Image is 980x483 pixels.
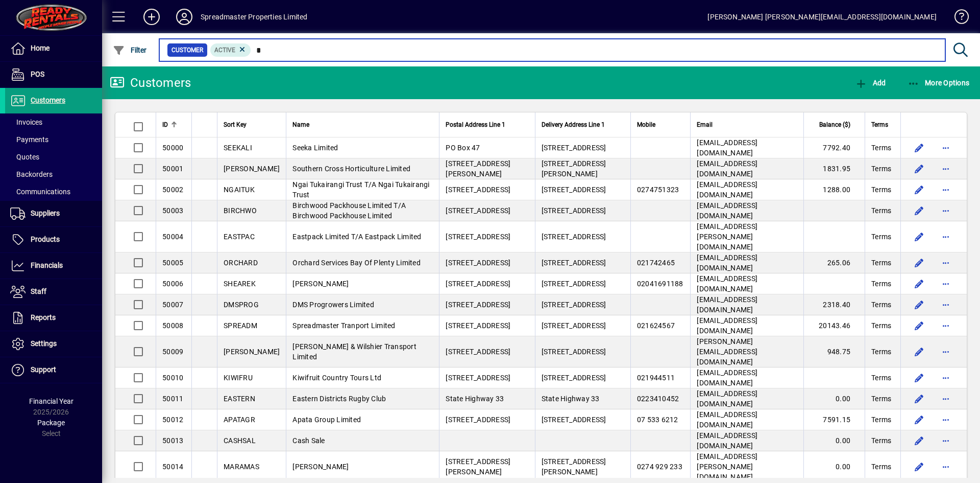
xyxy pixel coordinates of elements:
span: 021944511 [637,374,675,382]
span: Terms [871,373,891,383]
button: More options [938,343,954,360]
span: 50014 [162,463,183,471]
button: Edit [911,255,927,271]
span: Cash Sale [292,436,325,445]
span: Eastern Districts Rugby Club [292,395,386,403]
span: [EMAIL_ADDRESS][PERSON_NAME][DOMAIN_NAME] [697,452,757,481]
button: More options [938,317,954,334]
span: Terms [871,394,891,404]
span: 50001 [162,165,183,173]
span: 50000 [162,144,183,152]
span: Payments [10,135,48,144]
span: Terms [871,300,891,310]
span: [EMAIL_ADDRESS][DOMAIN_NAME] [697,159,757,178]
span: Spreadmaster Tranport Limited [292,321,395,330]
span: [STREET_ADDRESS] [446,301,510,309]
span: DMS Progrowers Limited [292,301,374,309]
td: 265.06 [803,252,865,273]
span: [STREET_ADDRESS] [446,280,510,288]
span: Terms [871,119,888,130]
span: [STREET_ADDRESS][PERSON_NAME] [542,457,606,476]
span: [STREET_ADDRESS] [446,259,510,267]
span: [STREET_ADDRESS] [446,186,510,194]
button: Edit [911,343,927,360]
span: Backorders [10,170,53,178]
span: [EMAIL_ADDRESS][DOMAIN_NAME] [697,316,757,335]
a: Home [5,36,102,61]
span: 50006 [162,280,183,288]
span: Home [31,44,50,52]
span: Apata Group Limited [292,416,361,424]
span: [STREET_ADDRESS] [542,259,606,267]
span: More Options [908,79,970,87]
span: [EMAIL_ADDRESS][DOMAIN_NAME] [697,254,757,272]
a: Support [5,357,102,383]
button: Edit [911,228,927,245]
a: Settings [5,331,102,357]
span: Terms [871,205,891,216]
span: Settings [31,339,57,348]
span: 50010 [162,374,183,382]
span: KIWIFRU [224,374,253,382]
span: [PERSON_NAME] [292,463,349,471]
span: [STREET_ADDRESS] [542,280,606,288]
button: Edit [911,181,927,198]
button: More options [938,181,954,198]
span: Terms [871,258,891,268]
span: Ngai Tukairangi Trust T/A Ngai Tukairangi Trust [292,180,429,199]
button: More options [938,202,954,219]
span: 021742465 [637,259,675,267]
a: Reports [5,305,102,331]
span: [STREET_ADDRESS][PERSON_NAME] [542,159,606,178]
span: Products [31,235,60,243]
span: 50002 [162,186,183,194]
span: Southern Cross Horticulture Limited [292,165,410,173]
span: BIRCHWO [224,206,257,215]
span: Communications [10,188,70,196]
a: Backorders [5,166,102,183]
span: Reports [31,313,56,321]
span: Active [214,47,235,54]
button: More options [938,160,954,177]
button: More options [938,370,954,386]
span: [EMAIL_ADDRESS][DOMAIN_NAME] [697,410,757,429]
div: [PERSON_NAME] [PERSON_NAME][EMAIL_ADDRESS][DOMAIN_NAME] [707,9,937,25]
button: Edit [911,140,927,156]
a: Quotes [5,148,102,166]
span: Delivery Address Line 1 [542,119,605,130]
span: [STREET_ADDRESS] [542,416,606,424]
span: 50012 [162,416,183,424]
td: 2318.40 [803,294,865,315]
td: 20143.46 [803,315,865,336]
td: 1831.95 [803,158,865,179]
span: 50013 [162,436,183,445]
span: Quotes [10,153,39,161]
span: Seeka Limited [292,144,338,152]
span: Orchard Services Bay Of Plenty Limited [292,259,421,267]
span: Customers [31,96,65,104]
span: [STREET_ADDRESS] [446,206,510,215]
button: Edit [911,296,927,313]
span: [STREET_ADDRESS] [542,206,606,215]
span: Terms [871,415,891,425]
mat-chip: Activation Status: Active [210,43,251,57]
a: Knowledge Base [947,2,967,35]
span: Suppliers [31,209,60,217]
button: More options [938,411,954,428]
button: More options [938,390,954,407]
span: PO Box 47 [446,144,480,152]
span: POS [31,70,44,78]
span: [PERSON_NAME] [224,165,280,173]
div: Customers [110,75,191,91]
span: [EMAIL_ADDRESS][DOMAIN_NAME] [697,201,757,220]
button: Edit [911,370,927,386]
span: [PERSON_NAME] & Wilshier Transport Limited [292,342,416,361]
button: More options [938,228,954,245]
span: Terms [871,164,891,174]
span: EASTPAC [224,233,255,241]
div: ID [162,119,185,130]
span: Invoices [10,118,42,126]
button: More options [938,140,954,156]
button: Edit [911,432,927,449]
span: 50008 [162,321,183,330]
